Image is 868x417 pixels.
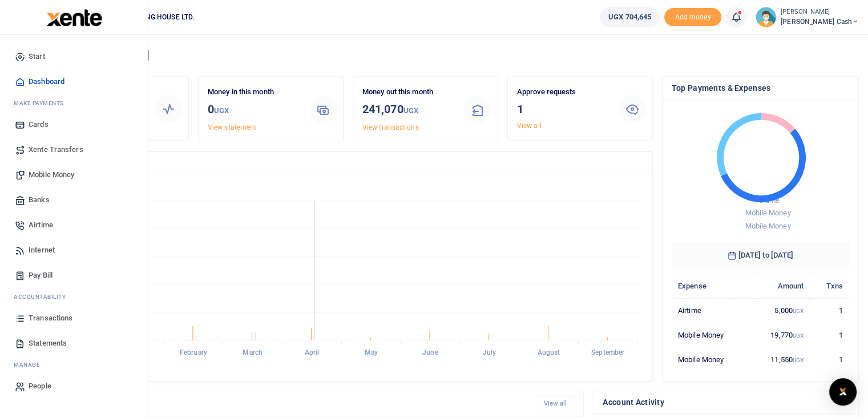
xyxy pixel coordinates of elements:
p: Money in this month [208,86,300,98]
td: Mobile Money [672,323,749,347]
span: Banks [29,194,50,206]
a: Add money [664,12,721,21]
a: Airtime [9,212,139,238]
h4: Top Payments & Expenses [672,82,849,94]
span: Mobile Money [745,222,790,230]
a: View all [517,122,542,130]
tspan: March [243,348,263,356]
li: Ac [9,288,139,306]
td: 1 [810,347,849,371]
h4: Account Activity [603,396,849,408]
td: 5,000 [749,299,810,323]
li: M [9,94,139,112]
span: Mobile Money [29,169,74,181]
td: 19,770 [749,323,810,347]
a: Banks [9,187,139,212]
h3: 241,070 [362,101,455,119]
h4: Recent Transactions [53,398,530,410]
span: countability [22,292,66,301]
span: anage [19,360,41,369]
small: UGX [214,106,229,115]
tspan: September [591,348,625,356]
td: Airtime [672,299,749,323]
td: 11,550 [749,347,810,371]
td: 1 [810,323,849,347]
span: Start [29,51,45,62]
li: M [9,356,139,374]
a: People [9,374,139,399]
span: Airtime [29,219,53,231]
span: Pay Bill [29,270,53,281]
div: Open Intercom Messenger [829,378,857,406]
h4: Transactions Overview [53,157,643,169]
tspan: June [422,348,438,356]
tspan: August [538,348,560,356]
a: Mobile Money [9,162,139,187]
a: View statement [208,123,256,131]
span: UGX 704,645 [608,11,651,23]
a: Transactions [9,306,139,331]
img: logo-large [47,9,102,26]
a: Dashboard [9,69,139,94]
small: [PERSON_NAME] [781,7,859,17]
tspan: April [305,348,320,356]
tspan: February [180,348,207,356]
small: UGX [793,357,804,363]
small: UGX [793,308,804,314]
a: Start [9,44,139,69]
span: People [29,380,51,392]
h3: 0 [208,101,300,119]
h6: [DATE] to [DATE] [672,242,849,269]
a: UGX 704,645 [600,7,660,27]
span: [PERSON_NAME] Cash [781,17,859,27]
th: Amount [749,274,810,299]
tspan: May [364,348,377,356]
a: View transactions [362,123,419,131]
span: Mobile Money [745,209,790,217]
img: profile-user [756,7,776,27]
tspan: July [483,348,496,356]
a: Xente Transfers [9,137,139,162]
a: Pay Bill [9,263,139,288]
a: View all [539,396,575,411]
small: UGX [793,332,804,339]
span: ake Payments [19,99,64,107]
span: Cards [29,119,49,130]
span: Add money [664,8,721,27]
a: Cards [9,112,139,137]
span: Xente Transfers [29,144,83,155]
span: Dashboard [29,76,64,87]
a: logo-small logo-large logo-large [46,13,102,21]
a: Internet [9,238,139,263]
p: Money out this month [362,86,455,98]
li: Wallet ballance [595,7,664,27]
p: Approve requests [517,86,609,98]
span: Statements [29,338,67,349]
li: Toup your wallet [664,8,721,27]
td: Mobile Money [672,347,749,371]
span: Internet [29,244,55,256]
h4: Hello [PERSON_NAME] [43,49,859,62]
span: Transactions [29,312,72,324]
td: 1 [810,299,849,323]
small: UGX [403,106,418,115]
th: Expense [672,274,749,299]
a: Statements [9,331,139,356]
a: profile-user [PERSON_NAME] [PERSON_NAME] Cash [756,7,859,27]
th: Txns [810,274,849,299]
h3: 1 [517,101,609,118]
